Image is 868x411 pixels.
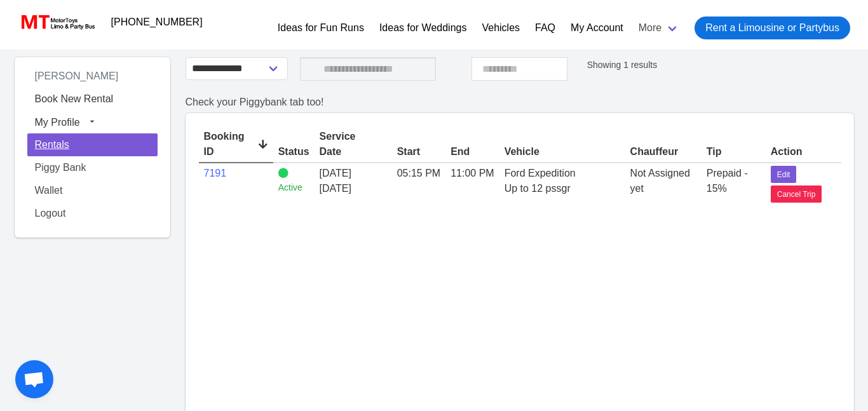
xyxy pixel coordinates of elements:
a: 7191 [204,168,227,179]
a: FAQ [535,20,555,36]
div: Action [771,144,841,159]
button: My Profile [27,111,158,133]
span: Edit [777,169,790,180]
div: End [451,144,494,159]
div: Chauffeur [630,144,696,159]
a: Rentals [27,133,158,156]
a: More [631,11,687,44]
img: MotorToys Logo [18,13,96,31]
a: Vehicles [482,20,520,36]
a: Ideas for Weddings [379,20,467,36]
span: Prepaid - 15% [707,168,748,194]
a: Rent a Limousine or Partybus [695,17,850,39]
span: Up to 12 pssgr [505,183,571,194]
div: Tip [707,144,761,159]
a: Wallet [27,179,158,202]
a: Edit [771,168,797,179]
small: Showing 1 results [587,60,658,70]
span: Cancel Trip [777,189,816,200]
a: Logout [27,202,158,225]
div: Service Date [320,129,387,159]
span: [DATE] [320,168,351,179]
span: [PERSON_NAME] [27,65,126,86]
span: Not Assigned yet [630,168,690,194]
span: Rent a Limousine or Partybus [705,20,839,36]
div: Status [278,144,309,159]
span: Ford Expedition [505,168,576,179]
span: 05:15 PM [397,168,440,179]
span: 11:00 PM [451,168,494,179]
span: My Profile [35,116,80,127]
a: Piggy Bank [27,156,158,179]
h2: Check your Piggybank tab too! [186,96,854,108]
small: Active [278,181,309,194]
div: Start [397,144,440,159]
div: Open chat [15,360,53,398]
button: Cancel Trip [771,185,822,203]
a: Ideas for Fun Runs [278,20,364,36]
button: Edit [771,166,797,183]
div: Booking ID [204,129,268,159]
span: [DATE] [320,181,387,196]
div: Vehicle [505,144,620,159]
a: Book New Rental [27,88,158,111]
a: My Account [571,20,623,36]
a: [PHONE_NUMBER] [104,10,210,35]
